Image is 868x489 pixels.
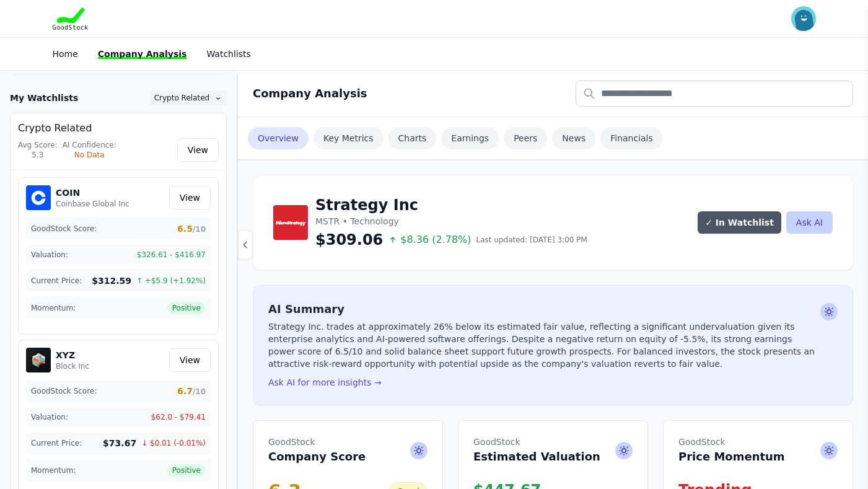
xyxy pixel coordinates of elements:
a: Charts [388,127,437,149]
a: View [177,138,219,162]
span: GoodStock [473,436,600,448]
a: Watchlists [206,49,250,59]
span: Valuation: [31,412,68,422]
h5: XYZ [56,349,89,361]
p: Coinbase Global Inc [56,199,129,209]
span: 6.5 [177,222,206,235]
h4: Crypto Related [18,121,219,136]
p: MSTR • Technology [315,215,587,227]
span: $309.06 [315,230,383,250]
span: GoodStock [268,436,366,448]
span: Current Price: [31,438,82,448]
img: COIN [26,185,51,210]
span: ↓ $0.01 (-0.01%) [141,438,206,448]
button: Crypto Related [149,90,227,105]
h1: Strategy Inc [315,195,587,215]
a: View [169,186,211,209]
span: Ask AI [820,442,838,459]
span: Ask AI [615,442,633,459]
div: No Data [63,150,116,160]
span: Ask AI [820,303,838,320]
button: Ask AI for more insights → [268,376,382,389]
a: View [169,348,211,372]
h5: COIN [56,187,129,199]
h2: Company Score [268,436,366,465]
h2: Company Analysis [253,85,367,102]
img: XYZ [26,348,51,372]
h2: Estimated Valuation [473,436,600,465]
img: Strategy Inc Logo [273,205,308,240]
span: GoodStock [678,436,785,448]
span: Valuation: [31,250,68,260]
a: Earnings [441,127,499,149]
h2: Price Momentum [678,436,785,465]
span: $8.36 (2.78%) [388,232,471,247]
span: Positive [167,464,206,477]
span: $326.61 - $416.97 [137,250,206,260]
a: Home [53,49,78,59]
a: Key Metrics [313,127,384,149]
span: Ask AI [410,442,427,459]
a: Company Analysis [98,49,187,59]
img: invitee [791,6,816,31]
h3: My Watchlists [10,92,78,104]
p: Block Inc [56,361,89,371]
div: AI Confidence: [63,140,116,150]
span: Current Price: [31,276,82,286]
h2: AI Summary [268,301,815,318]
span: Crypto Related [154,94,209,102]
a: News [552,127,595,149]
div: Avg Score: [18,140,58,150]
img: Goodstock Logo [53,7,89,30]
span: $312.59 [92,275,131,287]
span: /10 [193,225,206,234]
button: ✓ In Watchlist [698,211,781,234]
p: Strategy Inc. trades at approximately 26% below its estimated fair value, reflecting a significan... [268,320,815,370]
span: GoodStock Score: [31,386,97,396]
span: 6.7 [177,385,206,397]
span: ↑ +$5.9 (+1.92%) [136,276,206,286]
span: $73.67 [103,437,136,449]
div: 5.3 [18,150,58,160]
span: Momentum: [31,465,76,475]
span: Momentum: [31,303,76,313]
span: $62.0 - $79.41 [151,412,206,422]
span: /10 [193,387,206,396]
a: Financials [600,127,663,149]
a: Peers [504,127,547,149]
span: Last updated: [DATE] 3:00 PM [476,235,587,245]
button: Ask AI [786,211,833,234]
a: Overview [248,127,309,149]
span: Positive [167,302,206,314]
span: GoodStock Score: [31,224,97,234]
